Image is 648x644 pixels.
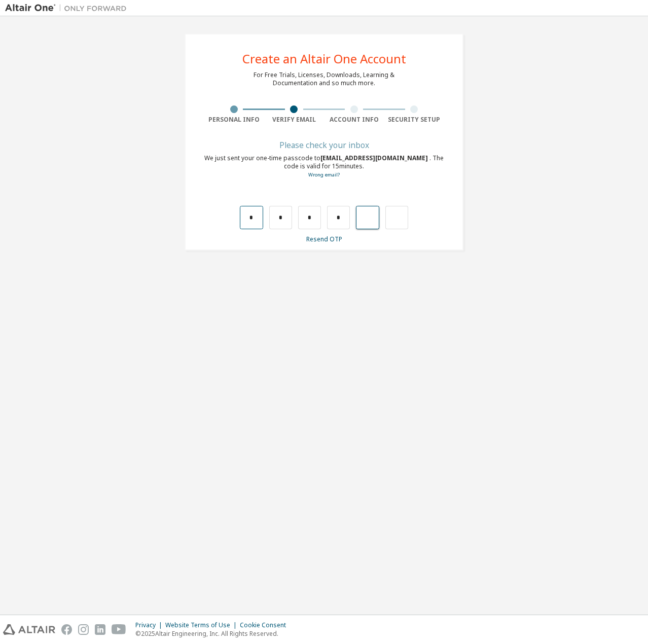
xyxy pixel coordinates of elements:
[204,154,444,179] div: We just sent your one-time passcode to . The code is valid for 15 minutes.
[264,116,325,124] div: Verify Email
[242,53,406,65] div: Create an Altair One Account
[135,621,165,629] div: Privacy
[61,624,72,635] img: facebook.svg
[320,154,429,162] span: [EMAIL_ADDRESS][DOMAIN_NAME]
[308,171,340,178] a: Go back to the registration form
[204,116,264,124] div: Personal Info
[95,624,105,635] img: linkedin.svg
[112,624,126,635] img: youtube.svg
[165,621,240,629] div: Website Terms of Use
[384,116,445,124] div: Security Setup
[240,621,292,629] div: Cookie Consent
[324,116,384,124] div: Account Info
[78,624,89,635] img: instagram.svg
[306,235,342,243] a: Resend OTP
[5,3,132,13] img: Altair One
[254,71,394,87] div: For Free Trials, Licenses, Downloads, Learning & Documentation and so much more.
[3,624,55,635] img: altair_logo.svg
[204,142,444,148] div: Please check your inbox
[135,629,292,638] p: © 2025 Altair Engineering, Inc. All Rights Reserved.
